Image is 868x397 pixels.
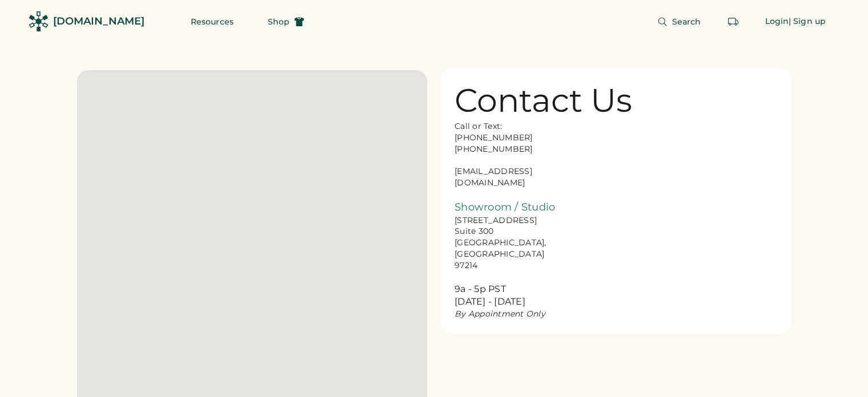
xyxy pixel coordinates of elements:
[455,283,525,307] font: 9a - 5p PST [DATE] - [DATE]
[722,10,745,33] button: Retrieve an order
[455,309,545,319] em: By Appointment Only
[455,201,555,213] font: Showroom / Studio
[177,10,247,33] button: Resources
[53,14,144,29] div: [DOMAIN_NAME]
[455,121,569,320] div: Call or Text: [PHONE_NUMBER] [PHONE_NUMBER] [EMAIL_ADDRESS][DOMAIN_NAME] [STREET_ADDRESS] Suite 3...
[455,82,632,119] div: Contact Us
[268,18,290,26] span: Shop
[765,16,789,27] div: Login
[644,10,715,33] button: Search
[254,10,318,33] button: Shop
[672,18,701,26] span: Search
[789,16,826,27] div: | Sign up
[29,11,49,31] img: Rendered Logo - Screens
